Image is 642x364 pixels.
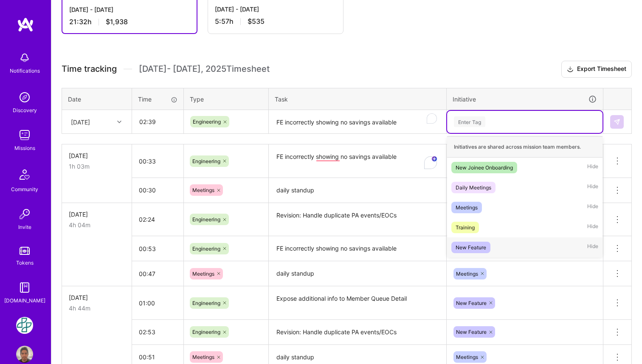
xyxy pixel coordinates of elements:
[16,89,33,106] img: discovery
[139,64,270,74] span: [DATE] - [DATE] , 2025 Timesheet
[561,61,632,78] button: Export Timesheet
[192,245,220,252] span: Engineering
[69,17,190,26] div: 21:32 h
[17,17,34,32] img: logo
[270,204,445,236] textarea: Revision: Handle duplicate PA events/EOCs
[69,304,125,313] div: 4h 44m
[270,145,445,178] textarea: To enrich screen reader interactions, please activate Accessibility in Grammarly extension settings
[132,321,183,343] input: HH:MM
[192,329,220,335] span: Engineering
[456,223,475,232] div: Training
[16,279,33,296] img: guide book
[132,208,183,231] input: HH:MM
[16,127,33,144] img: teamwork
[10,66,40,75] div: Notifications
[14,164,35,185] img: Community
[69,293,125,302] div: [DATE]
[587,162,598,173] span: Hide
[138,95,177,104] div: Time
[270,262,445,285] textarea: daily standup
[215,5,336,14] div: [DATE] - [DATE]
[62,64,117,74] span: Time tracking
[614,119,620,125] img: Submit
[587,202,598,213] span: Hide
[456,300,487,306] span: New Feature
[192,300,220,306] span: Engineering
[215,17,336,26] div: 5:57 h
[456,203,478,212] div: Meetings
[192,354,214,360] span: Meetings
[447,136,603,158] div: Initiatives are shared across mission team members.
[13,106,37,115] div: Discovery
[117,120,121,124] i: icon Chevron
[69,151,125,160] div: [DATE]
[453,94,597,104] div: Initiative
[456,354,478,360] span: Meetings
[192,187,214,193] span: Meetings
[71,117,90,126] div: [DATE]
[16,346,33,363] img: User Avatar
[456,163,513,172] div: New Joinee Onboarding
[69,210,125,219] div: [DATE]
[132,237,183,260] input: HH:MM
[270,111,445,133] textarea: To enrich screen reader interactions, please activate Accessibility in Grammarly extension settings
[587,182,598,193] span: Hide
[567,65,574,74] i: icon Download
[69,5,190,14] div: [DATE] - [DATE]
[16,258,34,267] div: Tokens
[132,150,183,172] input: HH:MM
[193,119,221,125] span: Engineering
[20,247,30,255] img: tokens
[456,329,487,335] span: New Feature
[14,144,35,152] div: Missions
[587,242,598,253] span: Hide
[132,262,183,285] input: HH:MM
[132,179,183,201] input: HH:MM
[270,321,445,344] textarea: Revision: Handle duplicate PA events/EOCs
[69,162,125,171] div: 1h 03m
[192,271,214,277] span: Meetings
[62,88,132,110] th: Date
[132,292,183,314] input: HH:MM
[4,296,45,305] div: [DOMAIN_NAME]
[269,88,447,110] th: Task
[456,271,478,277] span: Meetings
[11,185,38,194] div: Community
[248,17,265,26] span: $535
[16,49,33,66] img: bell
[192,216,220,223] span: Engineering
[184,88,269,110] th: Type
[16,317,33,334] img: Counter Health: Team for Counter Health
[132,110,183,133] input: HH:MM
[454,115,485,128] div: Enter Tag
[16,206,33,223] img: Invite
[456,243,486,252] div: New Feature
[270,179,445,202] textarea: daily standup
[106,17,128,26] span: $1,938
[69,220,125,229] div: 4h 04m
[192,158,220,164] span: Engineering
[456,183,491,192] div: Daily Meetings
[270,287,445,319] textarea: Expose additional info to Member Queue Detail
[18,223,31,231] div: Invite
[587,222,598,233] span: Hide
[14,346,35,363] a: User Avatar
[14,317,35,334] a: Counter Health: Team for Counter Health
[270,237,445,260] textarea: FE incorrectly showing no savings available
